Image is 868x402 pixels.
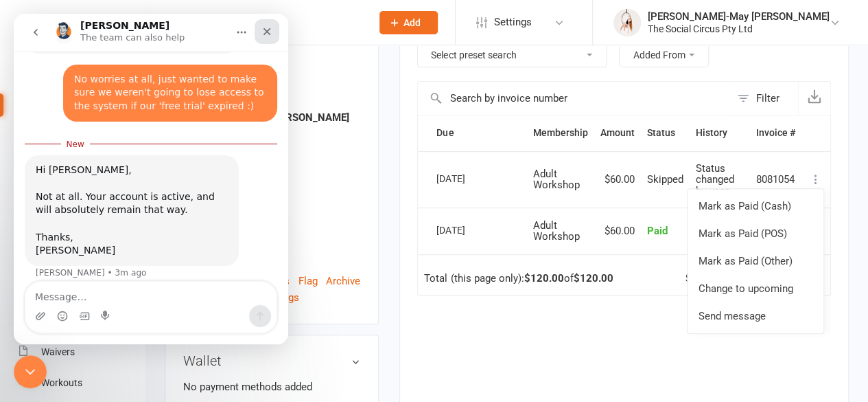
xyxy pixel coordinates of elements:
[418,82,730,115] input: Search by invoice number
[436,219,500,241] div: [DATE]
[241,5,266,30] div: Close
[180,13,362,32] input: Search...
[22,255,132,263] div: [PERSON_NAME] • 3m ago
[67,17,171,31] p: The team can also help
[494,7,532,38] span: Settings
[647,173,683,186] span: Skipped
[22,230,214,244] div: [PERSON_NAME]
[424,273,613,284] div: Total (this page only): of
[641,115,690,150] th: Status
[43,297,54,308] button: Emoji picker
[688,192,823,220] a: Mark as Paid (Cash)
[647,225,668,237] span: Paid
[619,43,709,67] button: Added From
[11,51,263,119] div: Sara-May says…
[430,115,526,150] th: Due
[11,142,225,252] div: Hi [PERSON_NAME],Not at all. Your account is active, and will absolutely remain that way.Thanks,[...
[14,355,47,388] iframe: Intercom live chat
[11,130,263,131] div: New messages divider
[648,10,830,23] div: [PERSON_NAME]-May [PERSON_NAME]
[298,273,318,289] a: Flag
[87,297,98,308] button: Start recording
[436,168,500,189] div: [DATE]
[594,151,641,208] td: $60.00
[750,115,801,150] th: Invoice #
[685,273,807,284] div: Showing of payments
[379,11,438,34] button: Add
[532,168,579,192] span: Adult Workshop
[18,337,145,368] a: Waivers
[688,247,823,275] a: Mark as Paid (Other)
[18,368,145,399] a: Workouts
[524,272,563,284] strong: $120.00
[183,379,360,395] li: No payment methods added
[49,51,263,108] div: No worries at all, just wanted to make sure we weren't going to lose access to the system if our ...
[41,346,75,357] div: Waivers
[235,291,257,313] button: Send a message…
[65,297,76,308] button: Gif picker
[648,23,830,35] div: The Social Circus Pty Ltd
[696,162,734,197] span: Status changed by user
[22,150,214,231] div: Hi [PERSON_NAME], Not at all. Your account is active, and will absolutely remain that way. Thanks,
[688,302,823,330] a: Send message
[688,275,823,302] a: Change to upcoming
[613,9,641,36] img: thumb_image1735801805.png
[750,151,801,208] td: 8081054
[690,115,750,150] th: History
[21,297,32,308] button: Upload attachment
[326,273,360,289] a: Archive
[573,272,613,284] strong: $120.00
[403,17,421,28] span: Add
[60,59,253,100] div: No worries at all, just wanted to make sure we weren't going to lose access to the system if our ...
[14,14,288,344] iframe: Intercom live chat
[756,90,779,107] div: Filter
[594,208,641,254] td: $60.00
[183,353,360,368] h3: Wallet
[594,115,641,150] th: Amount
[526,115,594,150] th: Membership
[730,82,798,115] button: Filter
[215,5,241,32] button: Home
[11,142,263,282] div: Jessica says…
[688,220,823,247] a: Mark as Paid (POS)
[12,268,263,291] textarea: Message…
[41,377,82,388] div: Workouts
[532,219,579,243] span: Adult Workshop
